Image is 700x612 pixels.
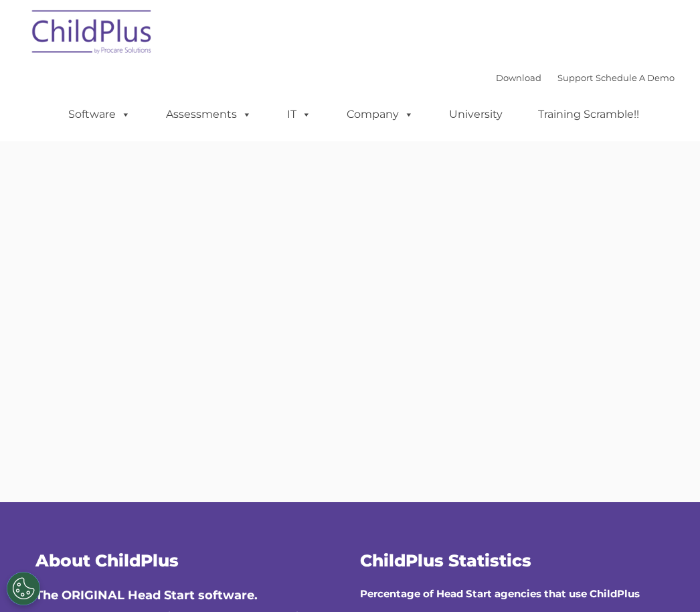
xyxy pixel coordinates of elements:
a: Download [496,72,541,83]
span: About ChildPlus [35,550,179,570]
a: IT [274,101,325,128]
a: University [436,101,516,128]
span: ChildPlus Statistics [360,550,531,570]
button: Cookies Settings [7,572,40,605]
a: Software [55,101,144,128]
font: | [496,72,675,83]
a: Schedule A Demo [596,72,675,83]
span: The ORIGINAL Head Start software. [35,588,258,603]
a: Company [333,101,427,128]
a: Training Scramble!! [525,101,652,128]
strong: Percentage of Head Start agencies that use ChildPlus [360,587,640,600]
img: ChildPlus by Procare Solutions [25,1,159,68]
a: Assessments [153,101,265,128]
a: Support [557,72,593,83]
